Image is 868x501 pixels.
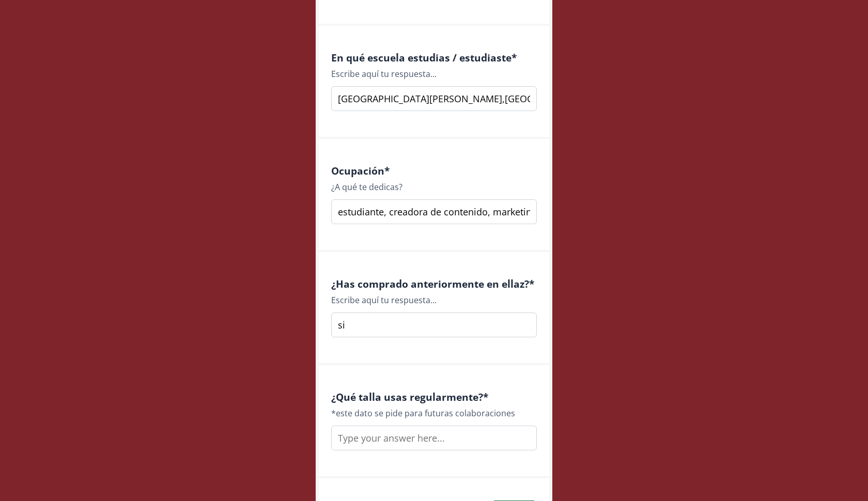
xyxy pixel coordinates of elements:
h4: ¿Qué talla usas regularmente? * [331,391,537,403]
input: Type your answer here... [331,312,537,337]
div: ¿A qué te dedicas? [331,181,537,193]
div: Escribe aquí tu respuesta... [331,294,537,306]
h4: En qué escuela estudias / estudiaste * [331,52,537,64]
input: Type your answer here... [331,426,537,450]
input: Type your answer here... [331,86,537,111]
input: Type your answer here... [331,199,537,224]
div: *este dato se pide para futuras colaboraciones [331,407,537,419]
div: Escribe aquí tu respuesta... [331,68,537,80]
h4: Ocupación * [331,165,537,177]
h4: ¿Has comprado anteriormente en ellaz? * [331,278,537,290]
